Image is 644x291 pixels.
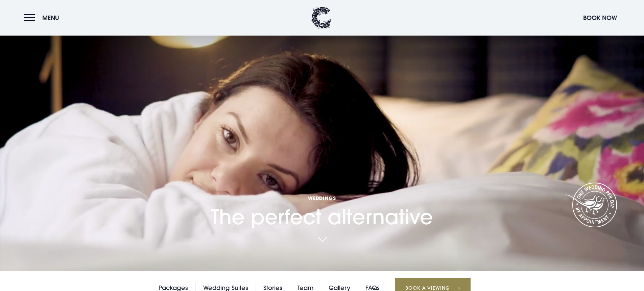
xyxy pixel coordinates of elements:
[211,195,433,201] span: Weddings
[211,159,433,229] h1: The perfect alternative
[24,11,63,25] button: Menu
[311,7,331,29] img: Clandeboye Lodge
[580,11,620,25] button: Book Now
[42,14,59,22] span: Menu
